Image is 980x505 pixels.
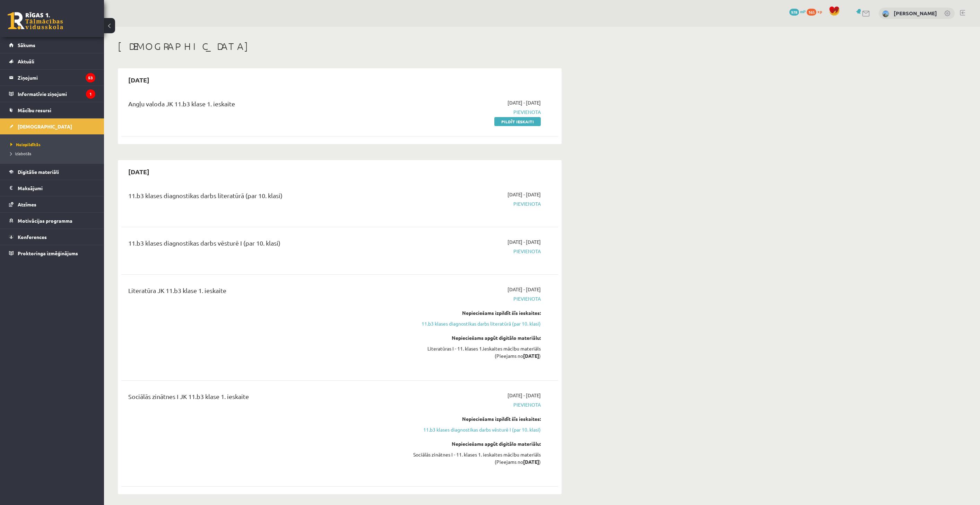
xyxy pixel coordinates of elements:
a: Proktoringa izmēģinājums [9,245,95,261]
i: 1 [86,89,95,99]
div: Angļu valoda JK 11.b3 klase 1. ieskaite [128,99,400,112]
div: Nepieciešams apgūt digitālo materiālu: [410,440,541,448]
a: Motivācijas programma [9,213,95,229]
div: Nepieciešams izpildīt šīs ieskaites: [410,309,541,317]
a: Aktuāli [9,53,95,69]
span: [DEMOGRAPHIC_DATA] [18,123,72,130]
span: Atzīmes [18,201,36,207]
a: Pildīt ieskaiti [494,117,541,126]
span: [DATE] - [DATE] [508,392,541,399]
a: [PERSON_NAME] [894,10,937,17]
span: Aktuāli [18,58,34,64]
span: Mācību resursi [18,107,51,113]
a: Informatīvie ziņojumi1 [9,86,95,102]
span: Pievienota [410,295,541,302]
a: Izlabotās [10,150,97,157]
i: 53 [86,73,95,82]
strong: [DATE] [523,459,539,465]
div: Sociālās zinātnes I - 11. klases 1. ieskaites mācību materiāls (Pieejams no ) [410,451,541,466]
span: Motivācijas programma [18,218,72,224]
legend: Ziņojumi [18,70,95,86]
span: mP [800,9,806,14]
h1: [DEMOGRAPHIC_DATA] [118,41,562,52]
a: 165 xp [807,9,825,14]
a: Maksājumi [9,180,95,196]
a: Neizpildītās [10,141,97,148]
div: Sociālās zinātnes I JK 11.b3 klase 1. ieskaite [128,392,400,405]
a: Digitālie materiāli [9,164,95,180]
img: Rūdolfs Priede [882,10,889,17]
legend: Maksājumi [18,180,95,196]
a: Rīgas 1. Tālmācības vidusskola [8,12,63,29]
div: Literatūra JK 11.b3 klase 1. ieskaite [128,286,400,299]
span: Digitālie materiāli [18,169,59,175]
span: Sākums [18,42,35,48]
span: [DATE] - [DATE] [508,238,541,246]
a: 11.b3 klases diagnostikas darbs literatūrā (par 10. klasi) [410,320,541,327]
a: 978 mP [789,9,806,14]
div: 11.b3 klases diagnostikas darbs vēsturē I (par 10. klasi) [128,238,400,251]
span: [DATE] - [DATE] [508,286,541,293]
strong: [DATE] [523,353,539,359]
a: Konferences [9,229,95,245]
a: [DEMOGRAPHIC_DATA] [9,118,95,134]
h2: [DATE] [121,163,156,180]
div: Nepieciešams apgūt digitālo materiālu: [410,334,541,342]
span: xp [817,9,822,14]
div: Nepieciešams izpildīt šīs ieskaites: [410,415,541,423]
span: Pievienota [410,200,541,207]
a: Atzīmes [9,196,95,212]
span: [DATE] - [DATE] [508,191,541,198]
div: 11.b3 klases diagnostikas darbs literatūrā (par 10. klasi) [128,191,400,204]
span: 978 [789,9,799,16]
a: Ziņojumi53 [9,70,95,86]
span: Neizpildītās [10,142,41,147]
span: 165 [807,9,816,16]
span: Pievienota [410,248,541,255]
span: [DATE] - [DATE] [508,99,541,106]
legend: Informatīvie ziņojumi [18,86,95,102]
h2: [DATE] [121,72,156,88]
div: Literatūras I - 11. klases 1.ieskaites mācību materiāls (Pieejams no ) [410,345,541,360]
span: Konferences [18,234,47,240]
span: Pievienota [410,108,541,116]
span: Pievienota [410,401,541,408]
span: Izlabotās [10,151,31,156]
a: 11.b3 klases diagnostikas darbs vēsturē I (par 10. klasi) [410,426,541,433]
a: Sākums [9,37,95,53]
a: Mācību resursi [9,102,95,118]
span: Proktoringa izmēģinājums [18,250,78,256]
